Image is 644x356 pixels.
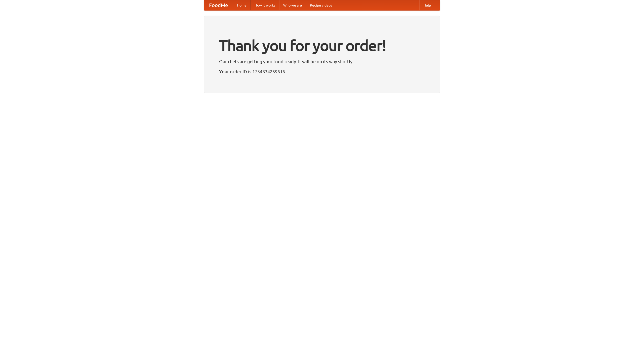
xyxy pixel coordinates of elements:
a: FoodMe [204,0,233,10]
p: Our chefs are getting your food ready. It will be on its way shortly. [219,58,425,65]
a: Recipe videos [306,0,336,10]
a: Who we are [279,0,306,10]
p: Your order ID is 1754834259616. [219,68,425,75]
a: How it works [251,0,279,10]
a: Home [233,0,251,10]
h1: Thank you for your order! [219,33,425,58]
a: Help [419,0,435,10]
